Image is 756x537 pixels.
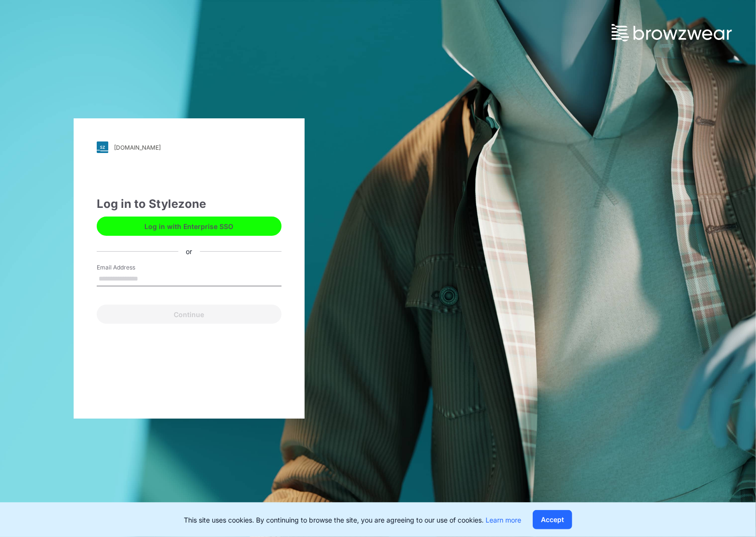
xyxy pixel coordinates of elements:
[184,515,521,525] p: This site uses cookies. By continuing to browse the site, you are agreeing to our use of cookies.
[178,246,200,256] div: or
[533,510,572,529] button: Accept
[612,24,732,41] img: browzwear-logo.73288ffb.svg
[97,195,282,213] div: Log in to Stylezone
[97,217,282,236] button: Log in with Enterprise SSO
[97,263,164,272] label: Email Address
[114,144,161,151] div: [DOMAIN_NAME]
[486,516,521,524] a: Learn more
[97,141,282,153] a: [DOMAIN_NAME]
[97,141,108,153] img: svg+xml;base64,PHN2ZyB3aWR0aD0iMjgiIGhlaWdodD0iMjgiIHZpZXdCb3g9IjAgMCAyOCAyOCIgZmlsbD0ibm9uZSIgeG...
